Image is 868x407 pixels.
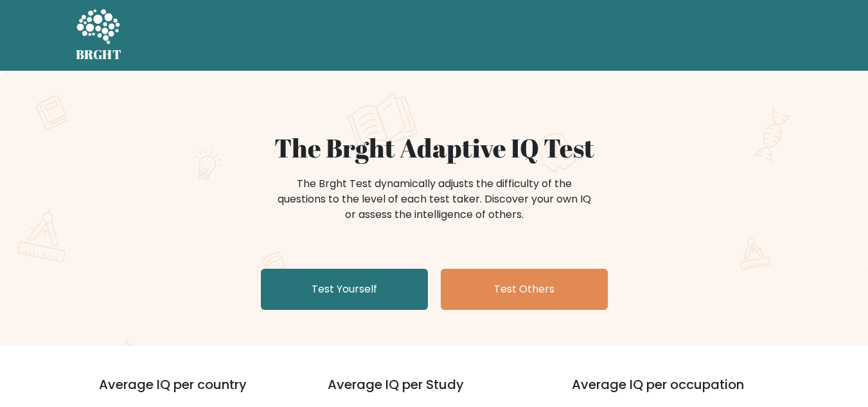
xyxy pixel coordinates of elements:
[261,269,428,310] a: Test Yourself
[76,47,122,62] h5: BRGHT
[121,132,748,163] h1: The Brght Adaptive IQ Test
[76,5,122,66] a: BRGHT
[274,176,595,222] div: The Brght Test dynamically adjusts the difficulty of the questions to the level of each test take...
[441,269,608,310] a: Test Others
